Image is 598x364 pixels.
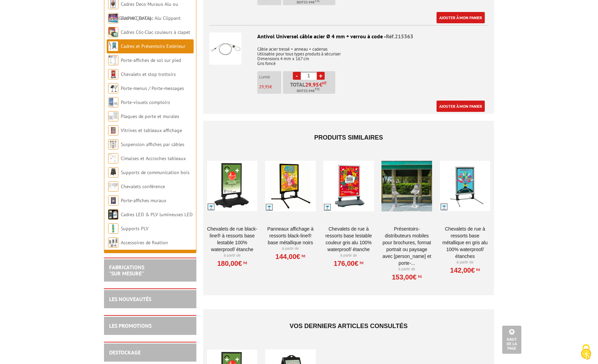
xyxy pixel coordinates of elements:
[209,42,488,66] p: Câble acier tressé + anneau + cadenas Utilisable pour tous types produits à sécuriser Dimensions ...
[259,84,270,90] span: 29,95
[440,260,490,265] p: À partir de
[108,209,118,220] img: Cadres LED & PLV lumineuses LED
[265,246,315,251] p: À partir de
[242,260,247,265] sup: HT
[121,183,165,190] a: Chevalets conférence
[109,264,144,277] a: FABRICATIONS"Sur Mesure"
[108,69,118,79] img: Chevalets et stop trottoirs
[121,141,184,147] a: Suspension affiches par câbles
[108,153,118,164] img: Cimaises et Accroches tableaux
[450,268,480,272] a: 142,00€HT
[285,82,335,94] p: Total
[293,72,301,80] a: -
[304,88,313,94] span: 35.94
[121,99,170,105] a: Porte-visuels comptoirs
[108,27,118,37] img: Cadres Clic-Clac couleurs à clapet
[322,81,327,86] sup: HT
[108,181,118,192] img: Chevalets conférence
[574,341,598,364] button: Cookies (fenêtre modale)
[297,88,320,94] span: Soit €
[315,87,320,91] sup: TTC
[108,195,118,206] img: Porte-affiches muraux
[417,274,422,279] sup: HT
[289,323,407,329] span: Vos derniers articles consultés
[259,75,281,79] p: L'unité
[359,260,364,265] sup: HT
[207,253,257,258] p: À partir de
[259,84,281,89] p: €
[334,261,363,265] a: 176,00€HT
[108,167,118,178] img: Supports de communication bois
[121,197,166,204] a: Porte-affiches muraux
[314,134,383,141] span: Produits similaires
[323,253,374,258] p: À partir de
[121,169,190,175] a: Supports de communication bois
[108,83,118,93] img: Porte-menus / Porte-messages
[109,349,141,356] a: DESTOCKAGE
[108,237,118,248] img: Accessoires de fixation
[317,72,325,80] a: +
[392,275,421,279] a: 153,00€HT
[577,343,595,361] img: Cookies (fenêtre modale)
[108,97,118,107] img: Porte-visuels comptoirs
[437,101,485,112] a: Ajouter à mon panier
[440,225,490,260] a: Chevalets de rue à ressorts base métallique en Gris Alu 100% WATERPROOF/ Étanches
[121,29,190,35] a: Cadres Clic-Clac couleurs à clapet
[121,239,168,246] a: Accessoires de fixation
[121,211,193,218] a: Cadres LED & PLV lumineuses LED
[475,267,480,272] sup: HT
[109,322,152,329] a: LES PROMOTIONS
[207,225,257,253] a: Chevalets de rue Black-Line® à ressorts base lestable 100% WATERPROOF/ Étanche
[121,15,181,21] a: Cadres Clic-Clac Alu Clippant
[502,326,521,354] a: Haut de la page
[121,113,179,119] a: Plaques de porte et murales
[386,33,413,40] span: Réf.215363
[121,155,186,161] a: Cimaises et Accroches tableaux
[108,41,118,51] img: Cadres et Présentoirs Extérieur
[217,261,247,265] a: 180,00€HT
[381,266,432,272] p: À partir de
[381,225,432,266] a: Présentoirs-distributeurs mobiles pour brochures, format portrait ou paysage avec [PERSON_NAME] e...
[305,82,327,87] span: €
[108,223,118,234] img: Supports PLV
[108,111,118,121] img: Plaques de porte et murales
[108,1,178,21] a: Cadres Deco Muraux Alu ou [GEOGRAPHIC_DATA]
[121,225,148,232] a: Supports PLV
[109,296,151,302] a: LES NOUVEAUTÉS
[300,253,305,258] sup: HT
[108,139,118,149] img: Suspension affiches par câbles
[437,12,485,23] a: Ajouter à mon panier
[121,127,182,133] a: Vitrines et tableaux affichage
[209,32,488,40] div: Antivol Universel câble acier Ø 4 mm + verrou à code -
[121,57,181,63] a: Porte-affiches de sol sur pied
[305,82,319,87] span: 29,95
[108,125,118,135] img: Vitrines et tableaux affichage
[265,225,315,246] a: Panneaux affichage à ressorts Black-Line® base métallique Noirs
[209,32,242,65] img: Antivol Universel câble acier Ø 4 mm + verrou à code
[121,85,184,91] a: Porte-menus / Porte-messages
[323,225,374,253] a: Chevalets de rue à ressorts base lestable couleur Gris Alu 100% waterproof/ étanche
[121,71,176,77] a: Chevalets et stop trottoirs
[108,55,118,65] img: Porte-affiches de sol sur pied
[275,255,305,259] a: 144,00€HT
[121,43,185,49] a: Cadres et Présentoirs Extérieur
